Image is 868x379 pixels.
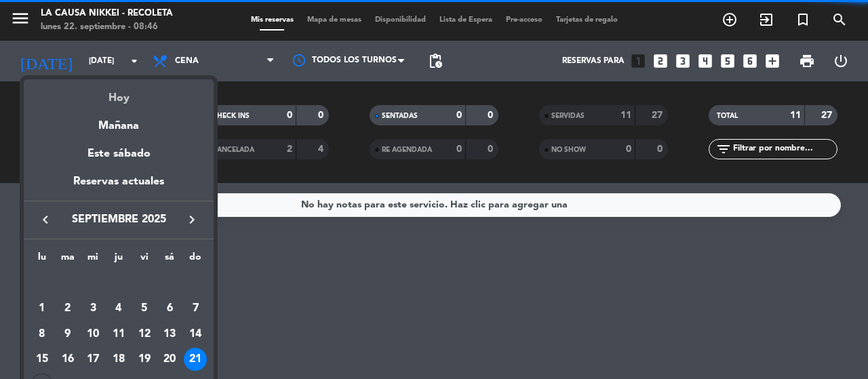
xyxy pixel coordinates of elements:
div: 6 [158,297,181,320]
th: domingo [182,250,208,271]
i: keyboard_arrow_left [37,212,54,228]
td: 14 de septiembre de 2025 [182,321,208,347]
td: SEP. [29,270,208,296]
td: 13 de septiembre de 2025 [157,321,183,347]
div: 1 [31,297,54,320]
i: keyboard_arrow_right [184,212,200,228]
span: septiembre 2025 [58,211,180,228]
th: viernes [132,250,157,271]
th: sábado [157,250,183,271]
th: martes [55,250,81,271]
div: 4 [107,297,130,320]
div: 11 [107,323,130,346]
td: 15 de septiembre de 2025 [29,346,55,372]
div: 20 [158,348,181,371]
th: lunes [29,250,55,271]
td: 5 de septiembre de 2025 [132,296,157,321]
td: 3 de septiembre de 2025 [80,296,106,321]
div: 7 [184,297,207,320]
td: 8 de septiembre de 2025 [29,321,55,347]
div: 10 [81,323,104,346]
div: 13 [158,323,181,346]
td: 20 de septiembre de 2025 [157,346,183,372]
th: jueves [106,250,132,271]
td: 12 de septiembre de 2025 [132,321,157,347]
td: 6 de septiembre de 2025 [157,296,183,321]
div: 14 [184,323,207,346]
td: 2 de septiembre de 2025 [55,296,81,321]
td: 16 de septiembre de 2025 [55,346,81,372]
div: 9 [56,323,79,346]
div: 15 [31,348,54,371]
div: Este sábado [24,135,214,173]
td: 10 de septiembre de 2025 [80,321,106,347]
td: 17 de septiembre de 2025 [80,346,106,372]
div: 3 [81,297,104,320]
td: 11 de septiembre de 2025 [106,321,132,347]
div: Hoy [24,79,214,107]
div: 19 [133,348,156,371]
div: 5 [133,297,156,320]
div: Reservas actuales [24,173,214,201]
div: 12 [133,323,156,346]
td: 21 de septiembre de 2025 [182,346,208,372]
td: 19 de septiembre de 2025 [132,346,157,372]
div: 18 [107,348,130,371]
div: 16 [56,348,79,371]
button: keyboard_arrow_left [33,211,58,228]
button: keyboard_arrow_right [180,211,204,228]
div: 8 [31,323,54,346]
div: Mañana [24,107,214,135]
td: 1 de septiembre de 2025 [29,296,55,321]
td: 18 de septiembre de 2025 [106,346,132,372]
td: 7 de septiembre de 2025 [182,296,208,321]
td: 9 de septiembre de 2025 [55,321,81,347]
div: 2 [56,297,79,320]
div: 21 [184,348,207,371]
div: 17 [81,348,104,371]
td: 4 de septiembre de 2025 [106,296,132,321]
th: miércoles [80,250,106,271]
